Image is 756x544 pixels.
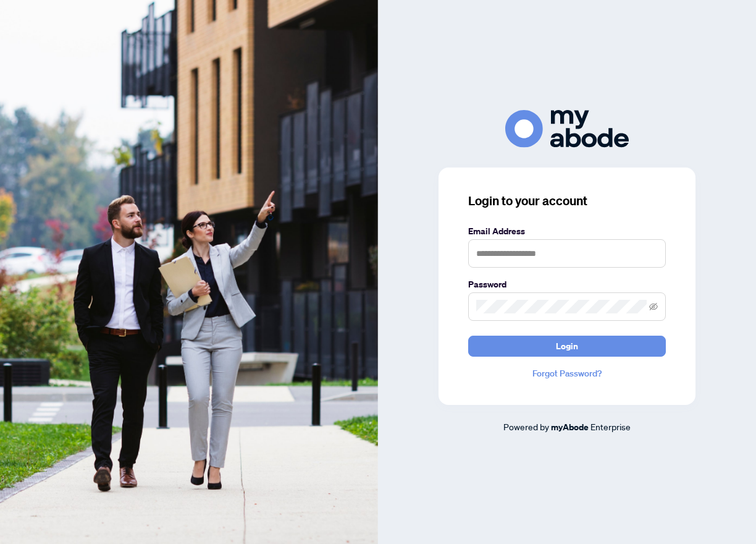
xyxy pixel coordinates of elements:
span: Enterprise [590,421,631,432]
label: Password [468,278,666,291]
img: ma-logo [505,110,629,148]
label: Email Address [468,224,666,238]
span: Powered by [503,421,549,432]
h3: Login to your account [468,192,666,210]
span: eye-invisible [649,302,658,311]
a: Forgot Password? [468,367,666,380]
button: Login [468,336,666,357]
span: Login [556,336,578,356]
a: myAbode [551,420,589,434]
